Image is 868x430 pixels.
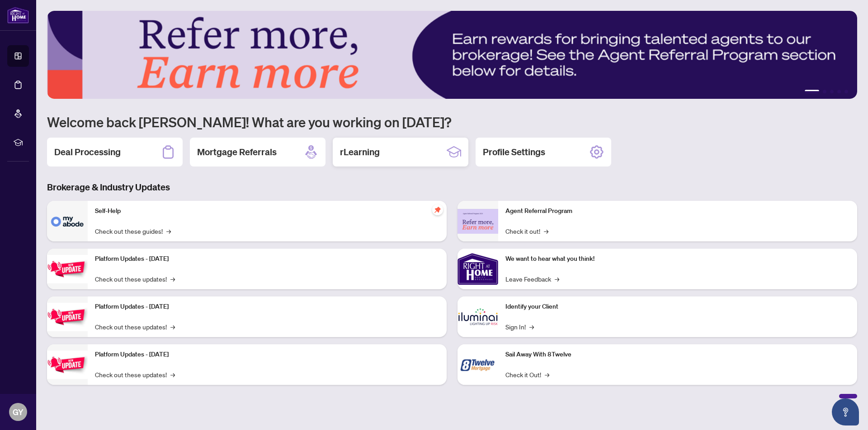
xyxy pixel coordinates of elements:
span: → [544,226,548,236]
button: Open asap [832,398,859,425]
h3: Brokerage & Industry Updates [47,181,857,194]
span: → [555,274,559,284]
button: 5 [844,90,848,93]
img: Agent Referral Program [458,209,498,234]
span: → [170,322,175,332]
img: Self-Help [47,201,88,241]
a: Check out these updates!→ [95,370,175,379]
img: Platform Updates - July 21, 2025 [47,255,88,283]
img: We want to hear what you think! [458,249,498,289]
span: → [170,370,175,379]
a: Check out these updates!→ [95,322,175,332]
button: 1 [805,90,819,93]
a: Check it Out!→ [505,370,549,379]
span: → [166,226,171,236]
h2: rLearning [340,146,380,158]
img: Sail Away With 8Twelve [458,344,498,385]
img: Platform Updates - July 8, 2025 [47,303,88,331]
button: 4 [837,90,841,93]
p: Identify your Client [505,302,850,312]
a: Check out these guides!→ [95,226,171,236]
p: Platform Updates - [DATE] [95,302,439,312]
p: Self-Help [95,206,439,216]
span: → [545,370,549,379]
a: Check out these updates!→ [95,274,175,284]
img: Platform Updates - June 23, 2025 [47,351,88,379]
h1: Welcome back [PERSON_NAME]! What are you working on [DATE]? [47,113,857,130]
span: pushpin [432,204,443,215]
span: → [170,274,175,284]
p: Platform Updates - [DATE] [95,350,439,360]
img: Slide 0 [47,11,857,99]
h2: Deal Processing [54,146,121,158]
p: Platform Updates - [DATE] [95,254,439,264]
p: We want to hear what you think! [505,254,850,264]
a: Leave Feedback→ [505,274,559,284]
p: Sail Away With 8Twelve [505,350,850,360]
h2: Mortgage Referrals [197,146,277,158]
img: logo [7,7,29,23]
button: 2 [823,90,826,93]
span: GY [13,406,24,418]
a: Check it out!→ [505,226,548,236]
a: Sign In!→ [505,322,534,332]
h2: Profile Settings [483,146,545,158]
img: Identify your Client [458,296,498,337]
button: 3 [830,90,834,93]
p: Agent Referral Program [505,206,850,216]
span: → [529,322,534,332]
